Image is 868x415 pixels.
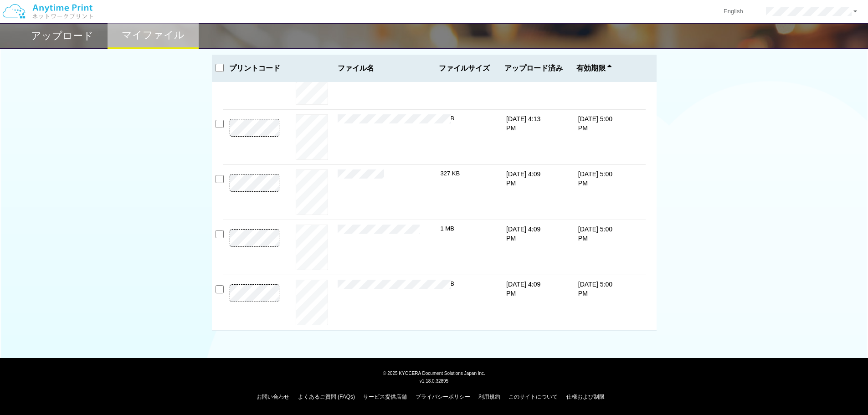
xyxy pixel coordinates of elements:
[576,64,611,72] span: 有効期限
[506,280,541,298] p: [DATE] 4:09 PM
[363,394,407,400] a: サービス提供店舗
[578,225,613,243] p: [DATE] 5:00 PM
[478,394,500,400] a: 利用規約
[122,30,185,41] h2: マイファイル
[506,169,541,188] p: [DATE] 4:09 PM
[506,114,541,133] p: [DATE] 4:13 PM
[578,169,613,188] p: [DATE] 5:00 PM
[441,170,460,177] span: 327 KB
[298,394,355,400] a: よくあるご質問 (FAQs)
[439,64,491,72] span: ファイルサイズ
[338,64,435,72] span: ファイル名
[383,370,485,376] span: © 2025 KYOCERA Document Solutions Japan Inc.
[223,64,287,72] h3: プリントコード
[506,225,541,243] p: [DATE] 4:09 PM
[31,31,93,41] h2: アップロード
[416,394,470,400] a: プライバシーポリシー
[566,394,605,400] a: 仕様および制限
[508,394,558,400] a: このサイトについて
[578,280,613,298] p: [DATE] 5:00 PM
[420,378,448,384] span: v1.18.0.32895
[257,394,289,400] a: お問い合わせ
[504,64,563,72] span: アップロード済み
[441,225,454,232] span: 1 MB
[578,114,613,133] p: [DATE] 5:00 PM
